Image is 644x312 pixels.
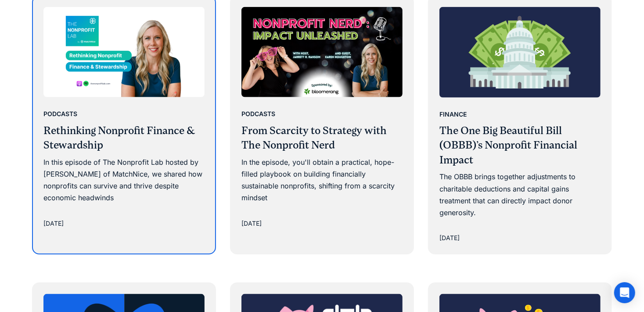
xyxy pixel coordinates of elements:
[439,171,601,219] div: The OBBB brings together adjustments to charitable deductions and capital gains treatment that ca...
[241,156,403,204] div: In the episode, you'll obtain a practical, hope-filled playbook on building financially sustainab...
[43,109,77,119] div: Podcasts
[241,109,275,119] div: Podcasts
[43,156,205,204] div: In this episode of The Nonprofit Lab hosted by [PERSON_NAME] of MatchNice, we shared how nonprofi...
[439,109,467,120] div: Finance
[439,124,601,168] h3: The One Big Beautiful Bill (OBBB)’s Nonprofit Financial Impact
[241,218,262,229] div: [DATE]
[614,282,635,303] div: Open Intercom Messenger
[439,233,460,243] div: [DATE]
[241,124,403,153] h3: From Scarcity to Strategy with The Nonprofit Nerd
[43,218,64,229] div: [DATE]
[43,124,205,153] h3: Rethinking Nonprofit Finance & Stewardship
